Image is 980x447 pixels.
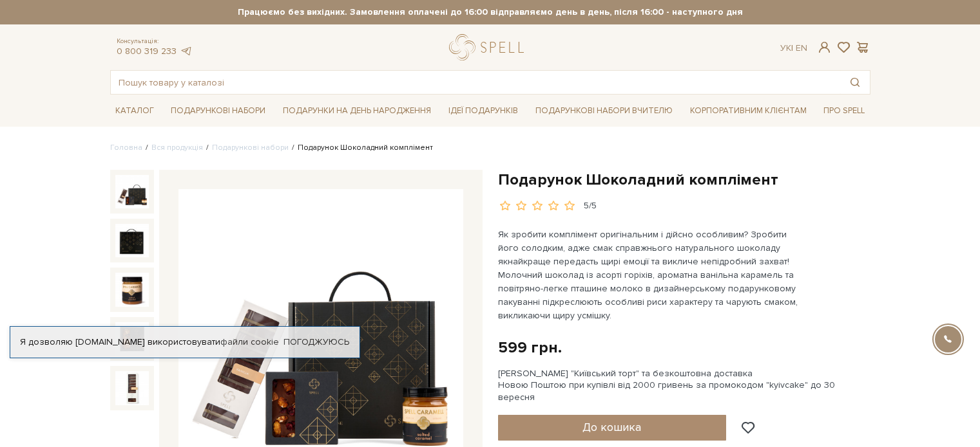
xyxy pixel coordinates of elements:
[110,6,870,18] strong: Працюємо без вихідних. Замовлення оплачені до 16:00 відправляємо день в день, після 16:00 - насту...
[117,37,193,46] span: Консультація:
[818,101,870,121] a: Про Spell
[584,200,597,212] div: 5/5
[278,101,436,121] a: Подарунки на День народження
[115,224,149,257] img: Подарунок Шоколадний комплімент
[498,228,800,322] p: Як зробити комплімент оригінальним і дійсно особливим? Зробити його солодким, адже смак справжньо...
[115,322,149,356] img: Подарунок Шоколадний комплімент
[166,101,271,121] a: Подарункові набори
[212,143,289,152] a: Подарункові набори
[498,170,870,190] h1: Подарунок Шоколадний комплімент
[443,101,523,121] a: Ідеї подарунків
[796,42,807,53] a: En
[498,368,870,403] div: [PERSON_NAME] "Київський торт" та безкоштовна доставка Новою Поштою при купівлі від 2000 гривень ...
[840,71,870,94] button: Пошук товару у каталозі
[498,338,562,358] div: 599 грн.
[111,71,840,94] input: Пошук товару у каталозі
[530,100,678,122] a: Подарункові набори Вчителю
[115,273,149,306] img: Подарунок Шоколадний комплімент
[151,143,203,152] a: Вся продукція
[582,420,641,434] span: До кошика
[498,415,727,441] button: До кошика
[449,34,530,60] a: logo
[115,175,149,208] img: Подарунок Шоколадний комплімент
[220,336,279,347] a: файли cookie
[180,46,193,57] a: telegram
[289,142,433,154] li: Подарунок Шоколадний комплімент
[791,42,793,53] span: |
[685,101,812,121] a: Корпоративним клієнтам
[115,371,149,405] img: Подарунок Шоколадний комплімент
[780,42,807,54] div: Ук
[110,143,142,152] a: Головна
[10,336,360,348] div: Я дозволяю [DOMAIN_NAME] використовувати
[117,46,177,57] a: 0 800 319 233
[283,336,349,348] a: Погоджуюсь
[110,101,159,121] a: Каталог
